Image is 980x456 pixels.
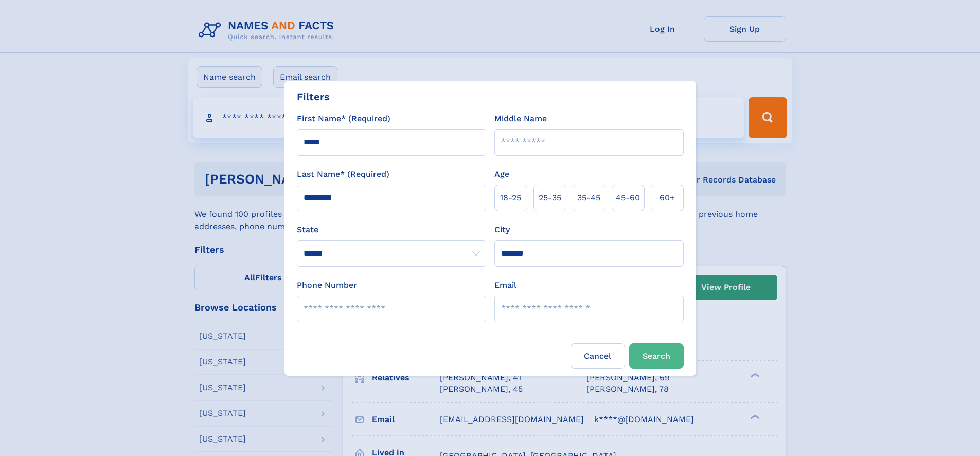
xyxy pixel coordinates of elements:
[297,168,389,180] label: Last Name* (Required)
[494,168,509,180] label: Age
[616,192,640,204] span: 45‑60
[500,192,521,204] span: 18‑25
[494,113,547,125] label: Middle Name
[297,113,390,125] label: First Name* (Required)
[297,89,330,104] div: Filters
[539,192,561,204] span: 25‑35
[494,279,516,291] label: Email
[571,343,625,369] label: Cancel
[577,192,600,204] span: 35‑45
[494,224,510,236] label: City
[629,343,684,369] button: Search
[297,224,486,236] label: State
[660,192,675,204] span: 60+
[297,279,357,291] label: Phone Number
